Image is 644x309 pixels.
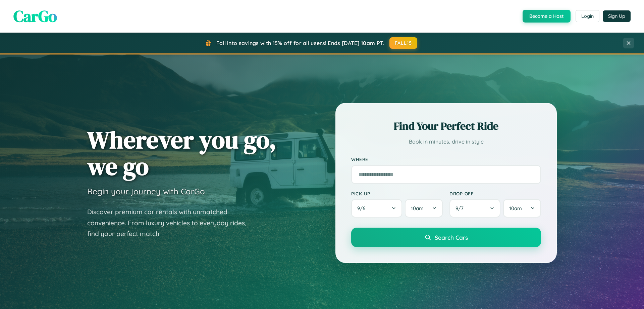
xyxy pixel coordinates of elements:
[87,206,255,239] p: Discover premium car rentals with unmatched convenience. From luxury vehicles to everyday rides, ...
[216,40,384,46] span: Fall into savings with 15% off for all users! Ends [DATE] 10am PT.
[503,199,541,218] button: 10am
[351,119,541,133] h2: Find Your Perfect Ride
[603,10,631,22] button: Sign Up
[449,199,500,218] button: 9/7
[576,10,599,22] button: Login
[87,126,276,180] h1: Wherever you go, we go
[509,205,522,211] span: 10am
[523,10,571,23] button: Become a Host
[351,228,541,247] button: Search Cars
[449,191,541,196] label: Drop-off
[351,191,443,196] label: Pick-up
[411,205,424,211] span: 10am
[435,234,468,241] span: Search Cars
[405,199,443,218] button: 10am
[389,37,418,49] button: FALL15
[351,137,541,147] p: Book in minutes, drive in style
[13,5,57,27] span: CarGo
[87,186,205,196] h3: Begin your journey with CarGo
[455,205,467,211] span: 9 / 7
[351,157,541,162] label: Where
[351,199,402,218] button: 9/6
[357,205,369,211] span: 9 / 6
